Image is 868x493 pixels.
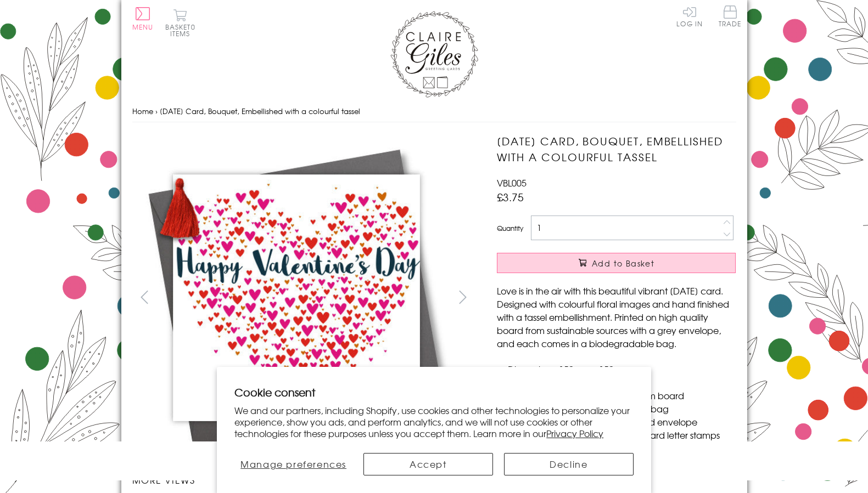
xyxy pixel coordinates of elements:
[132,22,154,32] span: Menu
[160,106,360,116] span: [DATE] Card, Bouquet, Embellished with a colourful tassel
[234,405,634,439] p: We and our partners, including Shopify, use cookies and other technologies to personalize your ex...
[497,133,736,165] h1: [DATE] Card, Bouquet, Embellished with a colourful tassel
[234,384,634,400] h2: Cookie consent
[390,11,478,98] img: Claire Giles Greetings Cards
[132,133,461,462] img: Valentine's Day Card, Bouquet, Embellished with a colourful tassel
[497,284,736,350] p: Love is in the air with this beautiful vibrant [DATE] card. Designed with colourful floral images...
[132,285,157,309] button: prev
[132,106,153,116] a: Home
[676,5,703,27] a: Log In
[450,285,475,309] button: next
[132,100,736,123] nav: breadcrumbs
[719,5,742,29] a: Trade
[508,362,736,376] li: Dimensions: 150mm x 150mm
[475,133,804,462] img: Valentine's Day Card, Bouquet, Embellished with a colourful tassel
[497,223,523,233] label: Quantity
[504,453,634,475] button: Decline
[234,453,352,475] button: Manage preferences
[240,457,346,471] span: Manage preferences
[497,253,736,273] button: Add to Basket
[546,427,603,440] a: Privacy Policy
[165,9,195,37] button: Basket0 items
[132,7,154,30] button: Menu
[170,22,195,38] span: 0 items
[719,5,742,27] span: Trade
[155,106,158,116] span: ›
[592,258,654,269] span: Add to Basket
[363,453,493,475] button: Accept
[497,189,524,205] span: £3.75
[497,176,527,189] span: VBL005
